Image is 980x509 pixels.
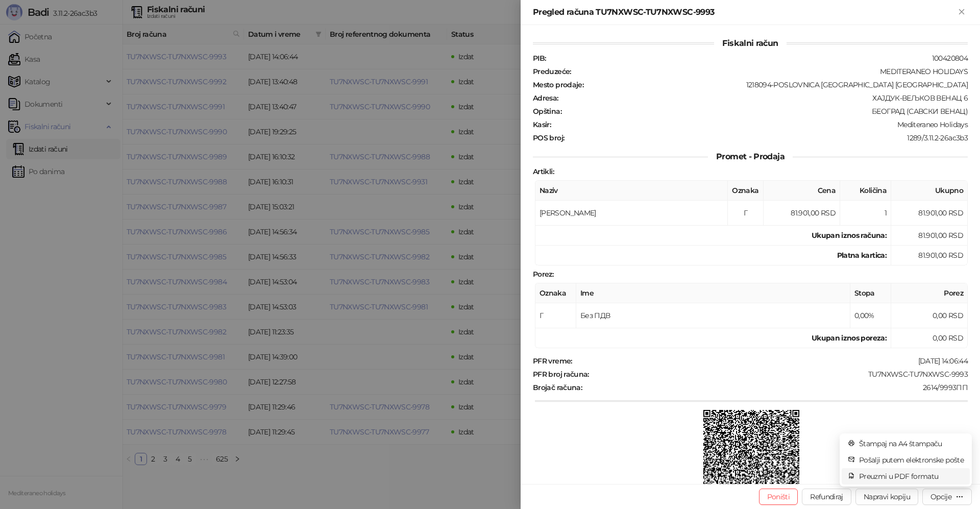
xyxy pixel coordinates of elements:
div: [DATE] 14:06:44 [573,356,969,366]
th: Oznaka [728,181,764,201]
td: 1 [840,201,891,226]
strong: PIB : [533,54,546,63]
div: 100420804 [547,54,969,63]
th: Oznaka [535,283,576,303]
strong: PFR vreme : [533,356,572,366]
strong: Preduzeće : [533,67,571,76]
div: 2614/9993ПП [583,383,969,392]
strong: Porez : [533,270,553,279]
td: 81.901,00 RSD [891,226,968,246]
div: TU7NXWSC-TU7NXWSC-9993 [590,370,969,379]
div: ХАЈДУК-ВЕЉКОВ ВЕНАЦ 6 [559,93,969,103]
td: 81.901,00 RSD [891,201,968,226]
td: Г [535,303,576,328]
button: Refundiraj [802,489,851,505]
span: Pošalji putem elektronske pošte [859,454,964,466]
div: Opcije [930,492,951,501]
th: Stopa [850,283,891,303]
td: Г [728,201,764,226]
strong: PFR broj računa : [533,370,589,379]
th: Naziv [535,181,728,201]
strong: Ukupan iznos računa : [812,231,887,240]
td: Без ПДВ [576,303,850,328]
strong: Adresa : [533,93,558,103]
strong: Mesto prodaje : [533,80,583,89]
strong: Artikli : [533,167,554,176]
td: 0,00 RSD [891,328,968,348]
span: Promet - Prodaja [708,152,793,161]
strong: Opština : [533,107,561,116]
div: 1289/3.11.2-26ac3b3 [565,133,969,142]
span: Štampaj na A4 štampaču [859,438,964,449]
td: 81.901,00 RSD [891,246,968,265]
td: 0,00 RSD [891,303,968,328]
th: Cena [764,181,840,201]
strong: POS broj : [533,133,564,142]
td: 81.901,00 RSD [764,201,840,226]
strong: Platna kartica : [837,251,887,260]
strong: Kasir : [533,120,551,129]
td: 0,00% [850,303,891,328]
div: БЕОГРАД (САВСКИ ВЕНАЦ) [562,107,969,116]
th: Količina [840,181,891,201]
td: [PERSON_NAME] [535,201,728,226]
th: Porez [891,283,968,303]
div: 1218094-POSLOVNICA [GEOGRAPHIC_DATA] [GEOGRAPHIC_DATA] [584,80,969,89]
button: Opcije [922,489,972,505]
button: Napravi kopiju [855,489,918,505]
img: QR kod [703,410,800,506]
button: Poništi [759,489,798,505]
span: Fiskalni račun [714,38,786,48]
span: Preuzmi u PDF formatu [859,471,964,482]
div: MEDITERANEO HOLIDAYS [572,67,969,76]
th: Ime [576,283,850,303]
span: Napravi kopiju [864,492,910,501]
strong: Ukupan iznos poreza: [812,333,887,343]
th: Ukupno [891,181,968,201]
strong: Brojač računa : [533,383,582,392]
button: Zatvori [955,6,968,18]
div: Pregled računa TU7NXWSC-TU7NXWSC-9993 [533,6,955,18]
div: Mediteraneo Holidays [552,120,969,129]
